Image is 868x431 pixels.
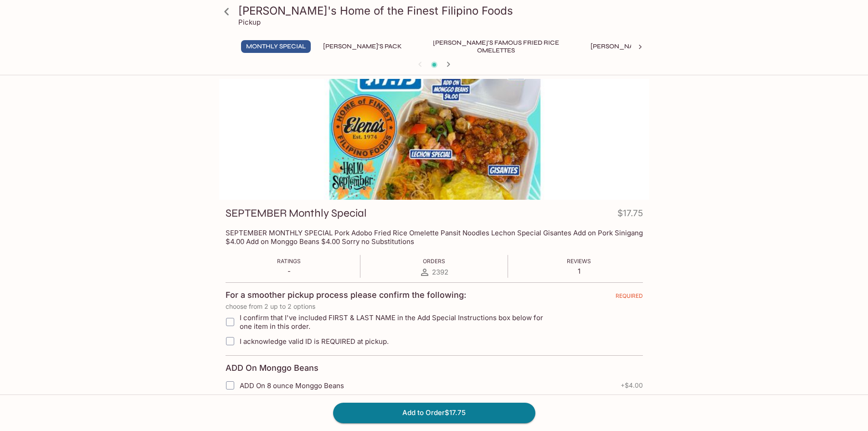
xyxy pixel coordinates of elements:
div: SEPTEMBER Monthly Special [219,79,649,200]
h4: $17.75 [617,206,643,224]
button: [PERSON_NAME]'s Famous Fried Rice Omelettes [414,40,578,53]
span: Ratings [277,258,301,265]
h4: ADD On Monggo Beans [226,363,318,373]
span: I confirm that I've included FIRST & LAST NAME in the Add Special Instructions box below for one ... [240,313,555,331]
button: Add to Order$17.75 [333,403,535,423]
h4: For a smoother pickup process please confirm the following: [226,290,466,300]
button: Monthly Special [241,40,311,53]
span: 2392 [432,268,448,276]
span: REQUIRED [616,292,643,303]
button: [PERSON_NAME]'s Pack [318,40,407,53]
h3: [PERSON_NAME]'s Home of the Finest Filipino Foods [238,4,646,18]
span: Reviews [567,258,591,265]
p: choose from 2 up to 2 options [226,303,643,310]
p: Pickup [238,18,261,26]
p: 1 [567,267,591,275]
h3: SEPTEMBER Monthly Special [226,206,367,220]
span: ADD On 8 ounce Monggo Beans [240,381,344,390]
span: + $4.00 [621,382,643,389]
p: - [277,267,301,275]
p: SEPTEMBER MONTHLY SPECIAL Pork Adobo Fried Rice Omelette Pansit Noodles Lechon Special Gisantes A... [226,228,643,246]
span: I acknowledge valid ID is REQUIRED at pickup. [240,337,389,346]
span: Orders [423,258,445,265]
button: [PERSON_NAME]'s Mixed Plates [586,40,702,53]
